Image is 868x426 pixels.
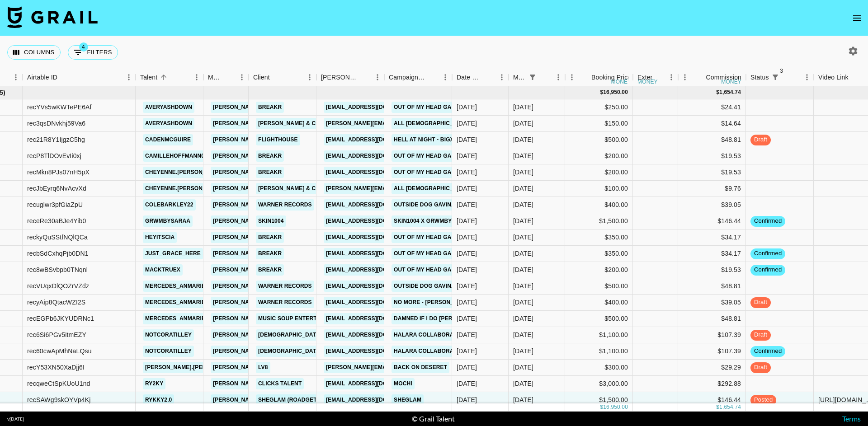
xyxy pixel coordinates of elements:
[316,69,384,86] div: Booker
[678,213,746,229] div: $146.44
[324,248,425,259] a: [EMAIL_ADDRESS][DOMAIN_NAME]
[143,134,193,145] a: cadenmcguire
[579,71,591,84] button: Sort
[565,164,633,181] div: $200.00
[324,378,425,389] a: [EMAIL_ADDRESS][DOMAIN_NAME]
[253,69,270,86] div: Client
[389,69,426,86] div: Campaign (Type)
[211,232,358,243] a: [PERSON_NAME][EMAIL_ADDRESS][DOMAIN_NAME]
[457,281,477,290] div: 8/19/2025
[565,229,633,246] div: $350.00
[27,69,57,86] div: Airtable ID
[392,183,519,194] a: All [DEMOGRAPHIC_DATA] [PERSON_NAME]
[392,313,488,324] a: Damned If I Do [PERSON_NAME]
[143,150,210,162] a: camillehoffmann05
[27,330,86,339] div: rec6Si6PGv5itmEZY
[27,216,86,225] div: receRe30aBJe4Yib0
[143,215,193,227] a: grwmbysaraa
[513,330,533,339] div: Aug '25
[482,71,495,84] button: Sort
[457,184,477,193] div: 8/19/2025
[143,346,194,357] a: notcoratilley
[392,215,492,227] a: SKIN1004 x grwmbysaraa 5 of 5
[678,392,746,408] div: $146.44
[746,69,814,86] div: Status
[457,119,477,128] div: 8/19/2025
[392,150,529,162] a: Out Of My Head GarrettHornbuckleMusic
[513,281,533,290] div: Aug '25
[211,102,358,113] a: [PERSON_NAME][EMAIL_ADDRESS][DOMAIN_NAME]
[324,167,425,178] a: [EMAIL_ADDRESS][DOMAIN_NAME]
[591,69,631,86] div: Booking Price
[513,346,533,356] div: Aug '25
[256,281,314,292] a: Warner Records
[452,69,509,86] div: Date Created
[513,119,533,128] div: Aug '25
[565,327,633,343] div: $1,100.00
[513,249,533,258] div: Aug '25
[358,71,371,84] button: Sort
[27,135,85,144] div: rec21R8Y1IjgzC5hg
[324,215,425,227] a: [EMAIL_ADDRESS][DOMAIN_NAME]
[27,119,85,128] div: rec3qsDNvkhj59Va6
[143,329,194,341] a: notcoratilley
[211,167,358,178] a: [PERSON_NAME][EMAIL_ADDRESS][DOMAIN_NAME]
[7,416,24,422] div: v [DATE]
[769,71,782,84] button: Show filters
[539,71,552,84] button: Sort
[706,69,741,86] div: Commission
[750,396,776,404] span: posted
[68,45,118,60] button: Show filters
[27,233,88,242] div: reckyQuSStfNQlQCa
[769,71,782,84] div: 3 active filters
[211,199,358,211] a: [PERSON_NAME][EMAIL_ADDRESS][DOMAIN_NAME]
[211,118,358,129] a: [PERSON_NAME][EMAIL_ADDRESS][DOMAIN_NAME]
[143,378,165,389] a: ry2ky
[57,71,70,84] button: Sort
[800,70,814,84] button: Menu
[848,9,866,27] button: open drawer
[7,6,98,28] img: Grail Talent
[392,134,536,145] a: Hell at Night - BigXthaPlug & [PERSON_NAME]
[211,264,358,276] a: [PERSON_NAME][EMAIL_ADDRESS][DOMAIN_NAME]
[324,297,425,308] a: [EMAIL_ADDRESS][DOMAIN_NAME]
[565,295,633,311] div: $400.00
[27,200,83,209] div: recuglwr3pfGiaZpU
[750,347,785,356] span: confirmed
[600,89,603,96] div: $
[27,249,89,258] div: recbSdCxhqPjb0DN1
[678,116,746,132] div: $14.64
[211,281,358,292] a: [PERSON_NAME][EMAIL_ADDRESS][DOMAIN_NAME]
[818,69,849,86] div: Video Link
[513,184,533,193] div: Aug '25
[27,103,92,112] div: recYVs5wKWTePE6Af
[678,343,746,360] div: $107.39
[143,199,196,211] a: colebarkley22
[678,99,746,116] div: $24.41
[513,314,533,323] div: Aug '25
[256,264,284,276] a: Breakr
[678,132,746,148] div: $48.81
[565,392,633,408] div: $1,500.00
[678,360,746,376] div: $29.29
[249,69,316,86] div: Client
[211,313,358,324] a: [PERSON_NAME][EMAIL_ADDRESS][DOMAIN_NAME]
[27,151,81,160] div: recP8TlDOvEvIi0xj
[565,262,633,278] div: $200.00
[457,103,477,112] div: 8/19/2025
[392,297,522,308] a: No More - [PERSON_NAME] [PERSON_NAME]
[211,248,358,259] a: [PERSON_NAME][EMAIL_ADDRESS][DOMAIN_NAME]
[565,246,633,262] div: $350.00
[270,71,283,84] button: Sort
[513,200,533,209] div: Aug '25
[513,379,533,388] div: Aug '25
[211,346,358,357] a: [PERSON_NAME][EMAIL_ADDRESS][DOMAIN_NAME]
[27,363,85,372] div: recY53XN50XaDjj6I
[392,264,529,276] a: Out Of My Head GarrettHornbuckleMusic
[457,379,477,388] div: 8/14/2025
[143,232,177,243] a: heyitscia
[457,200,477,209] div: 8/19/2025
[122,70,136,84] button: Menu
[513,395,533,404] div: Aug '25
[256,232,284,243] a: Breakr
